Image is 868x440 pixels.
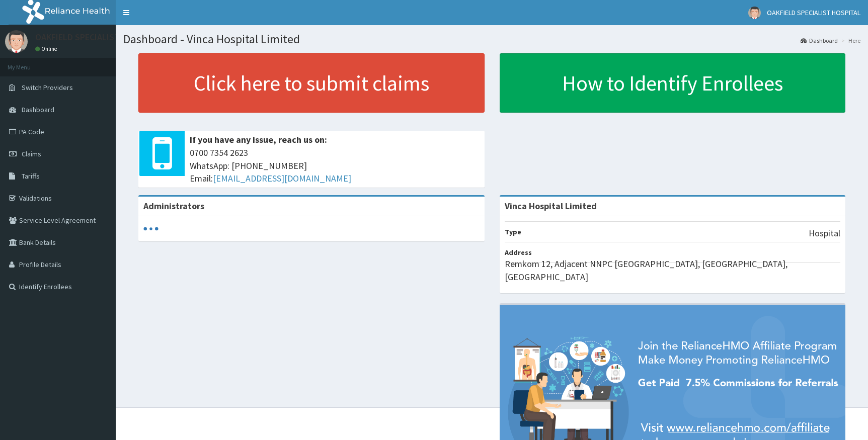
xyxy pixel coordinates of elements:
a: Click here to submit claims [138,53,485,113]
a: How to Identify Enrollees [500,53,846,113]
b: Type [505,227,521,236]
img: User Image [5,30,28,53]
span: Switch Providers [22,83,73,92]
p: Remkom 12, Adjacent NNPC [GEOGRAPHIC_DATA], [GEOGRAPHIC_DATA], [GEOGRAPHIC_DATA] [505,257,841,283]
a: Dashboard [801,36,838,45]
b: Administrators [143,200,204,212]
span: OAKFIELD SPECIALIST HOSPITAL [767,8,860,17]
span: Tariffs [22,171,40,181]
strong: Vinca Hospital Limited [505,200,597,212]
b: If you have any issue, reach us on: [190,134,327,145]
li: Here [839,36,860,45]
p: OAKFIELD SPECIALIST HOSPITAL [35,33,161,42]
p: Hospital [809,227,840,240]
span: Dashboard [22,105,54,114]
b: Address [505,248,532,257]
span: 0700 7354 2623 WhatsApp: [PHONE_NUMBER] Email: [190,146,480,185]
svg: audio-loading [143,221,159,236]
a: [EMAIL_ADDRESS][DOMAIN_NAME] [213,172,351,184]
span: Claims [22,149,41,158]
h1: Dashboard - Vinca Hospital Limited [123,33,860,46]
a: Online [35,45,59,52]
img: User Image [748,7,761,19]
